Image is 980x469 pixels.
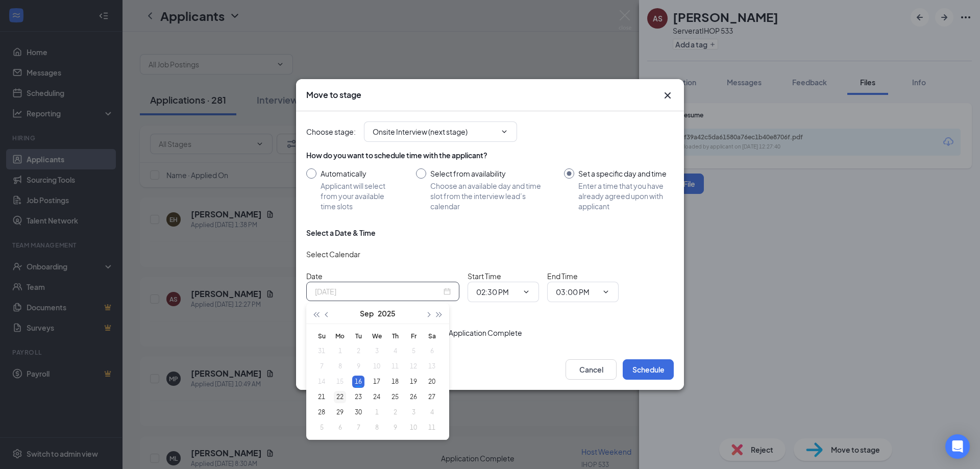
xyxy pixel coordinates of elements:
div: 4 [426,406,438,418]
td: 2025-10-02 [386,405,404,420]
div: 21 [315,391,328,403]
td: 2025-10-06 [331,420,349,435]
h3: Move to stage [306,89,361,101]
div: 8 [371,422,383,434]
td: 2025-09-25 [386,389,404,405]
div: 20 [426,376,438,388]
span: Choose stage : [306,126,356,137]
div: 18 [389,376,401,388]
td: 2025-09-21 [312,389,331,405]
td: 2025-09-19 [404,374,423,389]
th: We [367,328,386,343]
th: Tu [349,328,367,343]
button: Sep [360,303,374,324]
input: End time [556,286,598,298]
div: Select a Date & Time [306,228,376,238]
div: 24 [371,391,383,403]
td: 2025-10-01 [367,405,386,420]
th: Fr [404,328,423,343]
td: 2025-09-23 [349,389,367,405]
div: 19 [407,376,420,388]
button: Cancel [566,359,617,380]
td: 2025-09-20 [423,374,441,389]
th: Mo [331,328,349,343]
input: Start time [476,286,518,298]
td: 2025-09-30 [349,405,367,420]
div: 6 [334,422,346,434]
svg: Cross [661,89,674,102]
div: 10 [407,422,420,434]
td: 2025-09-28 [312,405,331,420]
div: 16 [352,376,364,388]
td: 2025-10-08 [367,420,386,435]
div: 28 [315,406,328,418]
div: 1 [371,406,383,418]
button: 2025 [378,303,396,324]
div: 27 [426,391,438,403]
div: Open Intercom Messenger [945,434,970,459]
td: 2025-10-07 [349,420,367,435]
th: Su [312,328,331,343]
span: Start Time [468,271,501,281]
td: 2025-09-18 [386,374,404,389]
div: How do you want to schedule time with the applicant? [306,150,674,160]
td: 2025-09-27 [423,389,441,405]
button: Schedule [623,359,674,380]
td: 2025-09-26 [404,389,423,405]
td: 2025-09-17 [367,374,386,389]
td: 2025-10-11 [423,420,441,435]
span: Select Calendar [306,250,360,259]
svg: ChevronDown [500,128,508,136]
td: 2025-10-09 [386,420,404,435]
th: Sa [423,328,441,343]
td: 2025-10-05 [312,420,331,435]
span: End Time [547,271,578,281]
div: 29 [334,406,346,418]
div: 7 [352,422,364,434]
div: 30 [352,406,364,418]
div: 23 [352,391,364,403]
div: 11 [426,422,438,434]
td: 2025-10-10 [404,420,423,435]
input: Sep 16, 2025 [315,286,442,297]
td: 2025-09-22 [331,389,349,405]
td: 2025-09-24 [367,389,386,405]
th: Th [386,328,404,343]
span: Date [306,271,323,281]
div: 26 [407,391,420,403]
div: 17 [371,376,383,388]
td: 2025-09-16 [349,374,367,389]
div: 25 [389,391,401,403]
div: 5 [315,422,328,434]
div: 22 [334,391,346,403]
svg: ChevronDown [602,288,610,296]
td: 2025-10-03 [404,405,423,420]
svg: ChevronDown [522,288,530,296]
td: 2025-09-29 [331,405,349,420]
div: 9 [389,422,401,434]
td: 2025-10-04 [423,405,441,420]
button: Close [661,89,674,102]
div: 3 [407,406,420,418]
div: 2 [389,406,401,418]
